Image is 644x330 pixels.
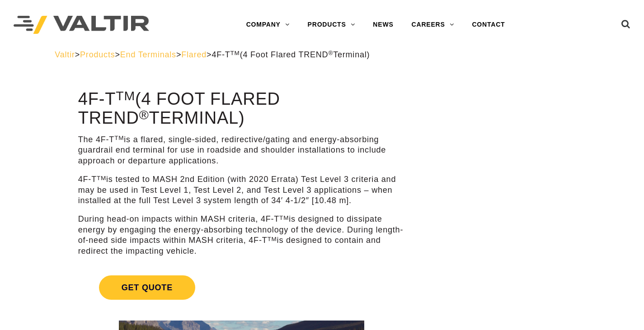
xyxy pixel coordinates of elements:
[328,50,333,56] sup: ®
[139,107,149,122] sup: ®
[78,214,405,256] p: During head-on impacts within MASH criteria, 4F-T is designed to dissipate energy by engaging the...
[99,275,195,300] span: Get Quote
[55,50,589,60] div: > > > >
[463,16,514,34] a: CONTACT
[299,16,364,34] a: PRODUCTS
[78,174,405,206] p: 4F-T is tested to MASH 2nd Edition (with 2020 Errata) Test Level 3 criteria and may be used in Te...
[267,236,277,242] sup: TM
[364,16,402,34] a: NEWS
[114,135,124,141] sup: TM
[78,265,405,311] a: Get Quote
[14,16,149,34] img: Valtir
[55,50,75,59] a: Valtir
[78,90,405,128] h1: 4F-T (4 Foot Flared TREND Terminal)
[230,50,240,56] sup: TM
[78,135,405,166] p: The 4F-T is a flared, single-sided, redirective/gating and energy-absorbing guardrail end termina...
[80,50,115,59] a: Products
[237,16,299,34] a: COMPANY
[181,50,207,59] a: Flared
[403,16,463,34] a: CAREERS
[116,88,135,103] sup: TM
[212,50,370,59] span: 4F-T (4 Foot Flared TREND Terminal)
[97,175,106,181] sup: TM
[279,214,289,221] sup: TM
[120,50,176,59] a: End Terminals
